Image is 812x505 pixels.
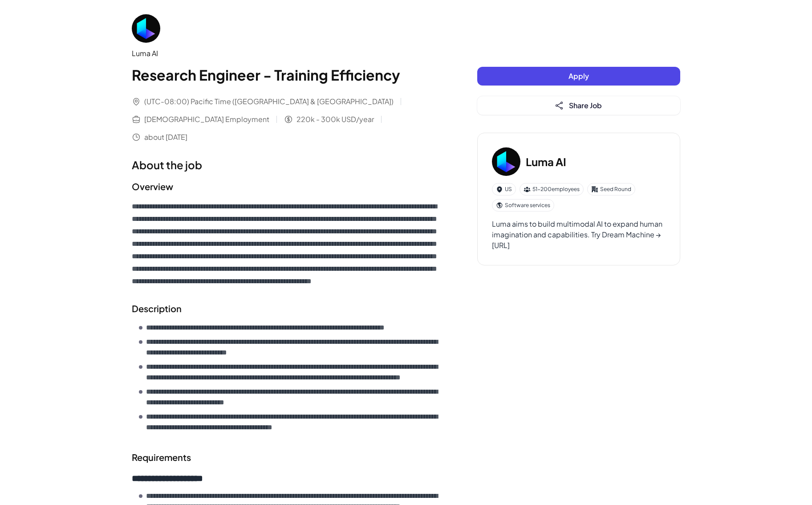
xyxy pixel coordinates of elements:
[144,114,269,125] span: [DEMOGRAPHIC_DATA] Employment
[492,147,520,176] img: Lu
[132,14,160,43] img: Lu
[569,101,602,110] span: Share Job
[520,183,584,195] div: 51-200 employees
[144,96,394,107] span: (UTC-08:00) Pacific Time ([GEOGRAPHIC_DATA] & [GEOGRAPHIC_DATA])
[132,180,442,193] h2: Overview
[492,219,666,251] div: Luma aims to build multimodal AI to expand human imagination and capabilities. Try Dream Machine ...
[144,132,187,143] span: about [DATE]
[526,154,566,170] h3: Luma AI
[132,48,442,59] div: Luma AI
[492,183,516,195] div: US
[132,64,442,86] h1: Research Engineer - Training Efficiency
[132,302,442,315] h2: Description
[132,157,442,173] h1: About the job
[477,96,680,115] button: Share Job
[568,71,589,81] span: Apply
[296,114,374,125] span: 220k - 300k USD/year
[492,199,554,212] div: Software services
[132,451,442,464] h2: Requirements
[587,183,635,195] div: Seed Round
[477,67,680,86] button: Apply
